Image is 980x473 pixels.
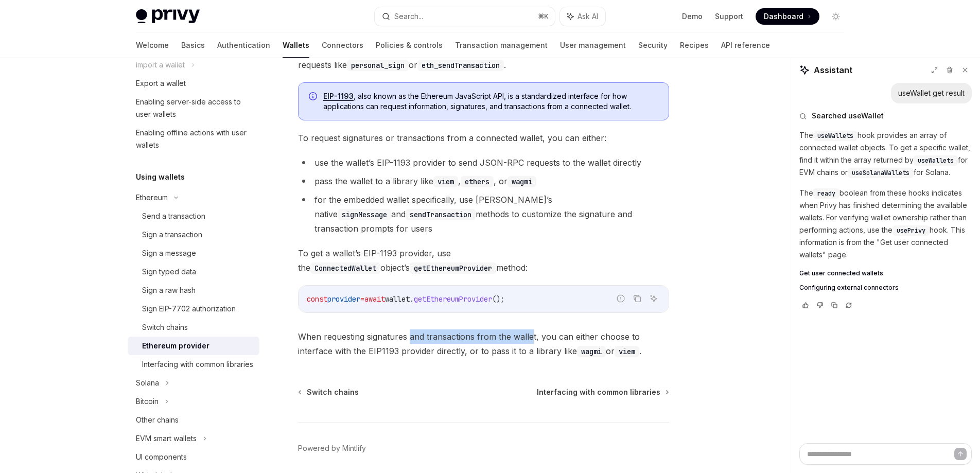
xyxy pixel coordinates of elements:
code: viem [615,346,639,357]
a: Sign a transaction [128,225,259,244]
div: Ethereum [136,191,168,204]
svg: Info [309,92,319,102]
span: provider [327,294,360,304]
span: ready [817,189,835,198]
span: useWallets [918,156,954,165]
span: useSolanaWallets [852,169,909,177]
a: Support [715,11,743,22]
div: UI components [136,451,187,463]
a: EIP-1193 [323,92,354,101]
div: Enabling offline actions with user wallets [136,127,253,151]
span: Get user connected wallets [799,269,883,277]
button: Copy the contents from the code block [631,292,644,305]
div: Other chains [136,414,179,426]
div: Sign typed data [142,266,196,278]
button: Report incorrect code [614,292,627,305]
div: Bitcoin [136,395,159,408]
a: Export a wallet [128,74,259,93]
a: Switch chains [128,318,259,337]
span: , also known as the Ethereum JavaScript API, is a standardized interface for how applications can... [323,91,658,112]
div: Enabling server-side access to user wallets [136,96,253,120]
a: Sign a message [128,244,259,262]
a: Get user connected wallets [799,269,972,277]
button: Ask AI [560,7,605,26]
a: Dashboard [756,8,819,25]
a: Wallets [283,33,309,58]
span: wallet [385,294,410,304]
code: viem [433,176,458,187]
a: Welcome [136,33,169,58]
code: ConnectedWallet [310,262,380,274]
div: Export a wallet [136,77,186,90]
a: Send a transaction [128,207,259,225]
code: sendTransaction [406,209,476,220]
a: Configuring external connectors [799,284,972,292]
div: Switch chains [142,321,188,334]
code: eth_sendTransaction [417,60,504,71]
span: (); [492,294,504,304]
code: wagmi [577,346,606,357]
span: usePrivy [897,226,925,235]
a: API reference [721,33,770,58]
a: Ethereum provider [128,337,259,355]
code: personal_sign [347,60,409,71]
span: ⌘ K [538,12,549,21]
a: Security [638,33,668,58]
div: Ethereum provider [142,340,209,352]
span: Configuring external connectors [799,284,899,292]
a: Sign a raw hash [128,281,259,300]
li: pass the wallet to a library like , , or [298,174,669,188]
span: Switch chains [307,387,359,397]
button: Ask AI [647,292,660,305]
div: useWallet get result [898,88,965,98]
a: Switch chains [299,387,359,397]
a: Other chains [128,411,259,429]
a: UI components [128,448,259,466]
span: Ask AI [577,11,598,22]
button: Search...⌘K [375,7,555,26]
button: Toggle dark mode [828,8,844,25]
span: To request signatures or transactions from a connected wallet, you can either: [298,131,669,145]
div: Send a transaction [142,210,205,222]
span: getEthereumProvider [414,294,492,304]
code: ethers [461,176,494,187]
li: for the embedded wallet specifically, use [PERSON_NAME]’s native and methods to customize the sig... [298,192,669,236]
img: light logo [136,9,200,24]
span: await [364,294,385,304]
div: EVM smart wallets [136,432,197,445]
p: The hook provides an array of connected wallet objects. To get a specific wallet, find it within ... [799,129,972,179]
div: Sign a transaction [142,229,202,241]
a: Authentication [217,33,270,58]
div: Solana [136,377,159,389]
span: When requesting signatures and transactions from the wallet, you can either choose to interface w... [298,329,669,358]
a: Powered by Mintlify [298,443,366,453]
code: getEthereumProvider [410,262,496,274]
span: Assistant [814,64,852,76]
a: Connectors [322,33,363,58]
span: useWallets [817,132,853,140]
span: const [307,294,327,304]
div: Interfacing with common libraries [142,358,253,371]
a: Basics [181,33,205,58]
code: wagmi [507,176,536,187]
li: use the wallet’s EIP-1193 provider to send JSON-RPC requests to the wallet directly [298,155,669,170]
span: . [410,294,414,304]
a: Interfacing with common libraries [537,387,668,397]
div: Sign a raw hash [142,284,196,296]
a: Sign typed data [128,262,259,281]
a: Enabling server-side access to user wallets [128,93,259,124]
a: Recipes [680,33,709,58]
a: Enabling offline actions with user wallets [128,124,259,154]
div: Search... [394,10,423,23]
button: Searched useWallet [799,111,972,121]
span: Dashboard [764,11,803,22]
span: = [360,294,364,304]
span: Interfacing with common libraries [537,387,660,397]
h5: Using wallets [136,171,185,183]
div: Sign EIP-7702 authorization [142,303,236,315]
code: signMessage [338,209,391,220]
button: Send message [954,448,967,460]
a: Policies & controls [376,33,443,58]
div: Sign a message [142,247,196,259]
a: Transaction management [455,33,548,58]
